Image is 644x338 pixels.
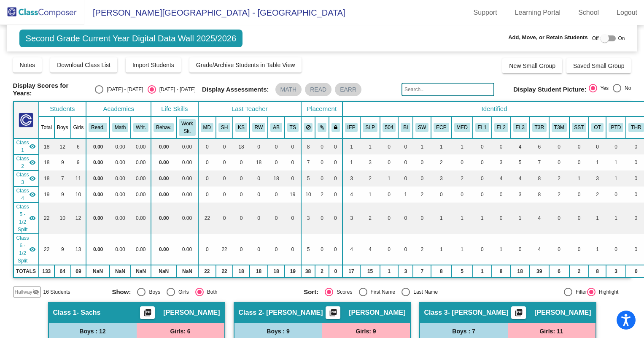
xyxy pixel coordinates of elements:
[589,170,606,187] td: 3
[252,123,265,132] button: RW
[132,62,174,68] span: Import Students
[16,187,29,202] span: Class 4
[530,116,549,138] th: Tier 3 Reading Intervention
[591,123,603,132] button: OT
[250,203,268,234] td: 0
[250,187,268,203] td: 0
[216,116,233,138] th: Stephanie Hanna
[285,187,301,203] td: 19
[29,159,36,166] mat-icon: visibility
[216,138,233,154] td: 0
[473,170,492,187] td: 0
[39,102,86,116] th: Students
[176,138,198,154] td: 0.00
[233,187,250,203] td: 0
[71,187,86,203] td: 10
[511,170,530,187] td: 4
[329,154,342,170] td: 0
[329,234,342,265] td: 0
[315,170,329,187] td: 0
[398,116,413,138] th: Behavior Interventionist
[589,116,606,138] th: Occupational Therapy
[20,62,35,68] span: Notes
[513,123,527,132] button: EL3
[13,234,39,265] td: Stephanie Hanna - Hanna
[431,187,451,203] td: 0
[328,308,338,320] mat-icon: picture_as_pdf
[71,170,86,187] td: 11
[54,154,71,170] td: 9
[268,234,285,265] td: 0
[360,116,380,138] th: Speech Services
[268,187,285,203] td: 0
[39,116,54,138] th: Total
[473,138,492,154] td: 0
[151,170,176,187] td: 0.00
[360,170,380,187] td: 2
[329,170,342,187] td: 0
[549,170,569,187] td: 2
[250,234,268,265] td: 0
[592,35,599,42] span: Off
[54,116,71,138] th: Boys
[511,187,530,203] td: 3
[301,154,315,170] td: 7
[335,83,361,96] mat-chip: EARR
[131,138,151,154] td: 0.00
[86,234,110,265] td: 0.00
[13,138,39,154] td: Kailee Sachs - Sachs
[401,123,410,132] button: BI
[473,154,492,170] td: 0
[431,116,451,138] th: Emergency Care Plan (See School Nurse)
[511,306,526,319] button: Print Students Details
[268,154,285,170] td: 0
[270,123,282,132] button: AB
[380,187,399,203] td: 0
[514,308,524,320] mat-icon: picture_as_pdf
[315,187,329,203] td: 2
[54,138,71,154] td: 12
[329,116,342,138] th: Keep with teacher
[431,203,451,234] td: 1
[39,203,54,234] td: 22
[342,234,361,265] td: 4
[16,139,29,154] span: Class 1
[198,102,301,116] th: Last Teacher
[342,187,361,203] td: 4
[360,154,380,170] td: 3
[606,116,626,138] th: Physical Therapy/DAPE
[530,154,549,170] td: 7
[176,187,198,203] td: 0.00
[606,154,626,170] td: 1
[569,170,589,187] td: 1
[285,116,301,138] th: Trisha Suchanek
[511,138,530,154] td: 4
[89,123,107,132] button: Read.
[95,85,195,94] mat-radio-group: Select an option
[452,170,473,187] td: 2
[315,234,329,265] td: 0
[413,116,431,138] th: Meets with Social Worker
[29,143,36,150] mat-icon: visibility
[233,170,250,187] td: 0
[413,170,431,187] td: 0
[569,116,589,138] th: Have been referred to Student Success Team this Year
[301,187,315,203] td: 10
[198,234,216,265] td: 0
[131,170,151,187] td: 0.00
[285,138,301,154] td: 0
[569,138,589,154] td: 0
[16,171,29,186] span: Class 3
[569,187,589,203] td: 0
[360,138,380,154] td: 1
[549,154,569,170] td: 0
[606,138,626,154] td: 0
[398,170,413,187] td: 0
[566,58,631,73] button: Saved Small Group
[508,33,588,42] span: Add, Move, or Retain Students
[315,116,329,138] th: Keep with students
[250,138,268,154] td: 0
[86,203,110,234] td: 0.00
[342,170,361,187] td: 3
[86,187,110,203] td: 0.00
